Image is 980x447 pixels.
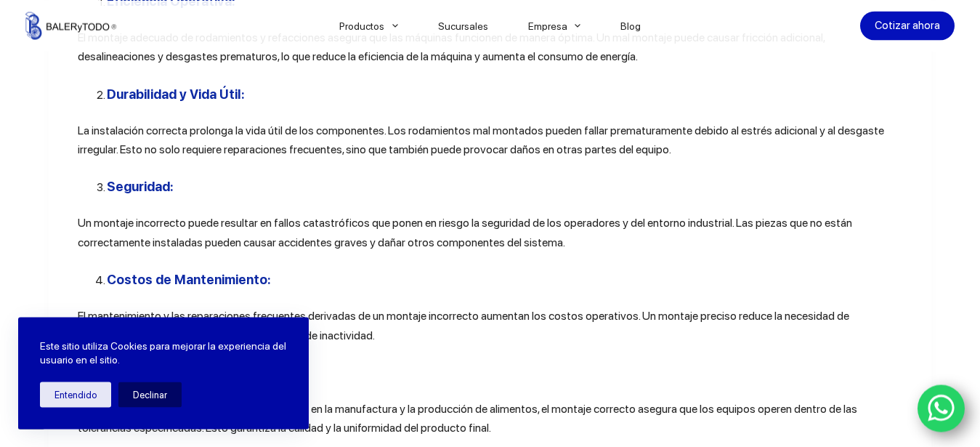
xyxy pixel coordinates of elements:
p: Un montaje incorrecto puede resultar en fallos catastróficos que ponen en riesgo la seguridad de ... [78,214,902,252]
h3: Calidad del Producto: [107,363,902,382]
h3: Durabilidad y Vida Útil: [107,84,902,104]
p: El mantenimiento y las reparaciones frecuentes derivadas de un montaje incorrecto aumentan los co... [78,307,902,345]
a: WhatsApp [918,384,965,432]
h3: Seguridad: [107,177,902,196]
h3: Costos de Mantenimiento: [107,270,902,289]
p: La instalación correcta prolonga la vida útil de los componentes. Los rodamientos mal montados pu... [78,121,902,160]
a: Cotizar ahora [860,11,955,40]
button: Entendido [40,382,111,407]
p: Este sitio utiliza Cookies para mejorar la experiencia del usuario en el sitio. [40,339,287,367]
img: Balerytodo [25,12,116,39]
button: Declinar [118,382,182,407]
p: En industrias donde la precisión es crucial, como en la manufactura y la producción de alimentos,... [78,400,902,438]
